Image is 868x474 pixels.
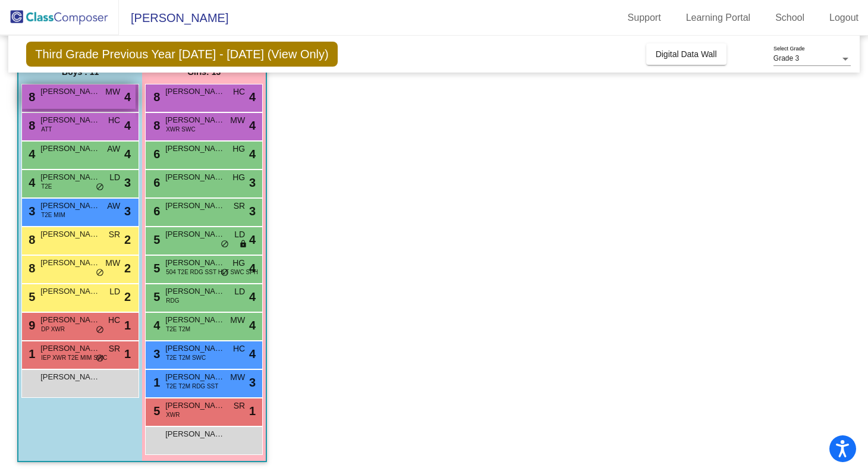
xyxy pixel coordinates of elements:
[124,88,131,106] span: 4
[150,404,160,418] span: 5
[166,325,190,334] span: T2E T2M
[249,259,256,277] span: 4
[249,145,256,163] span: 4
[41,125,52,134] span: ATT
[40,200,100,212] span: [PERSON_NAME]
[124,288,131,306] span: 2
[165,257,225,269] span: [PERSON_NAME]
[107,143,120,155] span: AW
[249,316,256,334] span: 4
[249,231,256,249] span: 4
[40,86,100,98] span: [PERSON_NAME]
[109,285,120,298] span: LD
[96,354,104,363] span: do_not_disturb_alt
[165,428,225,440] span: [PERSON_NAME]
[773,54,799,62] span: Grade 3
[124,231,131,249] span: 2
[26,42,338,67] span: Third Grade Previous Year [DATE] - [DATE] (View Only)
[109,343,120,355] span: SR
[165,285,225,297] span: [PERSON_NAME]
[234,200,245,212] span: SR
[26,205,35,218] span: 3
[230,114,245,127] span: MW
[26,90,35,103] span: 8
[41,182,52,191] span: T2E
[249,117,256,134] span: 4
[124,145,131,163] span: 4
[124,345,131,363] span: 1
[166,382,218,391] span: T2E T2M RDG SST
[150,347,160,360] span: 3
[166,125,195,134] span: XWR SWC
[150,319,160,332] span: 4
[165,228,225,240] span: [PERSON_NAME]
[166,410,180,419] span: XWR
[40,143,100,155] span: [PERSON_NAME]
[150,290,160,303] span: 5
[150,233,160,246] span: 5
[124,316,131,334] span: 1
[232,257,245,269] span: HG
[239,240,247,249] span: lock
[150,205,160,218] span: 6
[124,202,131,220] span: 3
[40,285,100,297] span: [PERSON_NAME]
[234,228,245,241] span: LD
[96,183,104,192] span: do_not_disturb_alt
[233,86,245,98] span: HC
[40,171,100,183] span: [PERSON_NAME]
[150,262,160,275] span: 5
[40,257,100,269] span: [PERSON_NAME] [PERSON_NAME]
[109,228,120,241] span: SR
[105,257,120,269] span: MW
[40,114,100,126] span: [PERSON_NAME]
[109,171,120,184] span: LD
[165,371,225,383] span: [PERSON_NAME]
[221,268,229,278] span: do_not_disturb_alt
[108,114,120,127] span: HC
[618,8,671,27] a: Support
[249,345,256,363] span: 4
[26,233,35,246] span: 8
[165,86,225,98] span: [PERSON_NAME]
[26,290,35,303] span: 5
[40,371,100,383] span: [PERSON_NAME]
[677,8,760,27] a: Learning Portal
[26,347,35,360] span: 1
[150,376,160,389] span: 1
[249,373,256,391] span: 3
[249,202,256,220] span: 3
[234,285,245,298] span: LD
[221,240,229,249] span: do_not_disturb_alt
[232,143,245,155] span: HG
[40,228,100,240] span: [PERSON_NAME]
[119,8,228,27] span: [PERSON_NAME]
[26,176,35,189] span: 4
[150,90,160,103] span: 8
[165,114,225,126] span: [PERSON_NAME] [PERSON_NAME]
[232,171,245,184] span: HG
[656,49,717,59] span: Digital Data Wall
[41,211,65,219] span: T2E MIM
[646,43,727,65] button: Digital Data Wall
[165,314,225,326] span: [PERSON_NAME]
[233,343,245,355] span: HC
[124,174,131,192] span: 3
[165,200,225,212] span: [PERSON_NAME]
[26,319,35,332] span: 9
[249,174,256,192] span: 3
[165,143,225,155] span: [PERSON_NAME]
[124,117,131,134] span: 4
[166,353,206,362] span: T2E T2M SWC
[166,268,258,277] span: 504 T2E RDG SST HLT SWC SPH
[249,402,256,420] span: 1
[150,119,160,132] span: 8
[40,343,100,354] span: [PERSON_NAME]
[108,314,120,327] span: HC
[249,88,256,106] span: 4
[165,343,225,354] span: [PERSON_NAME]
[249,288,256,306] span: 4
[107,200,120,212] span: AW
[234,400,245,412] span: SR
[166,296,179,305] span: RDG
